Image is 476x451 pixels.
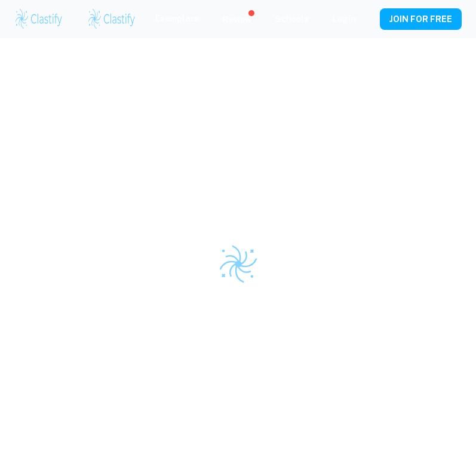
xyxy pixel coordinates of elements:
a: Login [333,14,356,24]
p: Exemplars [155,12,199,25]
img: Clastify logo [87,7,136,31]
p: Review [223,13,251,26]
img: Clastify logo [14,7,63,31]
a: Schools [275,14,309,24]
img: Clastify logo [217,243,259,285]
button: JOIN FOR FREE [380,8,462,30]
